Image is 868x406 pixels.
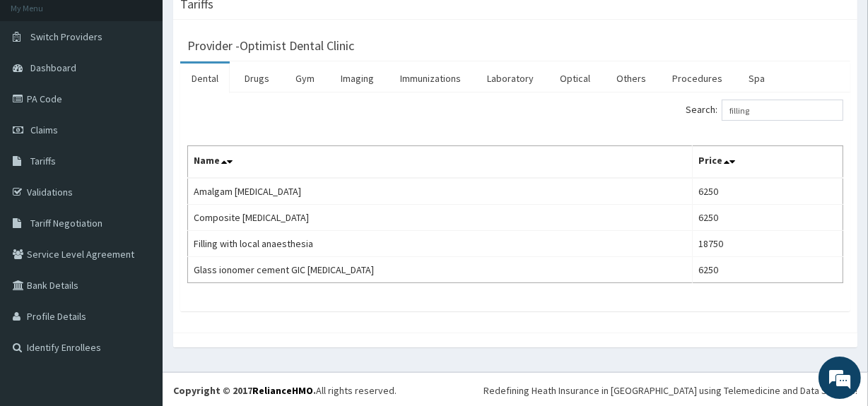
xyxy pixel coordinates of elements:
td: 6250 [693,257,843,283]
span: Dashboard [30,61,76,74]
a: Drugs [233,64,281,93]
div: Minimize live chat window [232,7,266,41]
strong: Copyright © 2017 . [173,384,316,397]
a: Procedures [661,64,734,93]
textarea: Type your message and hit 'Enter' [7,263,269,312]
span: Switch Providers [30,30,102,43]
td: Amalgam [MEDICAL_DATA] [188,178,693,205]
div: Redefining Heath Insurance in [GEOGRAPHIC_DATA] using Telemedicine and Data Science! [483,383,857,398]
label: Search: [686,100,843,121]
a: Optical [549,64,602,93]
span: Tariff Negotiation [30,217,102,229]
td: Composite [MEDICAL_DATA] [188,205,693,231]
span: Claims [30,124,58,136]
a: RelianceHMO [252,384,313,397]
th: Name [188,146,693,179]
td: Filling with local anaesthesia [188,231,693,257]
a: Laboratory [476,64,545,93]
div: Chat with us now [74,79,237,97]
th: Price [693,146,843,179]
a: Gym [284,64,326,93]
td: Glass ionomer cement GIC [MEDICAL_DATA] [188,257,693,283]
input: Search: [722,100,843,121]
img: d_794563401_company_1708531726252_794563401 [26,71,57,106]
a: Imaging [329,64,385,93]
td: 18750 [693,231,843,257]
h3: Provider - Optimist Dental Clinic [187,40,354,52]
td: 6250 [693,205,843,231]
a: Immunizations [389,64,472,93]
a: Spa [737,64,776,93]
a: Dental [180,64,230,93]
a: Others [605,64,657,93]
span: Tariffs [30,155,56,167]
td: 6250 [693,178,843,205]
span: We're online! [82,117,195,259]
